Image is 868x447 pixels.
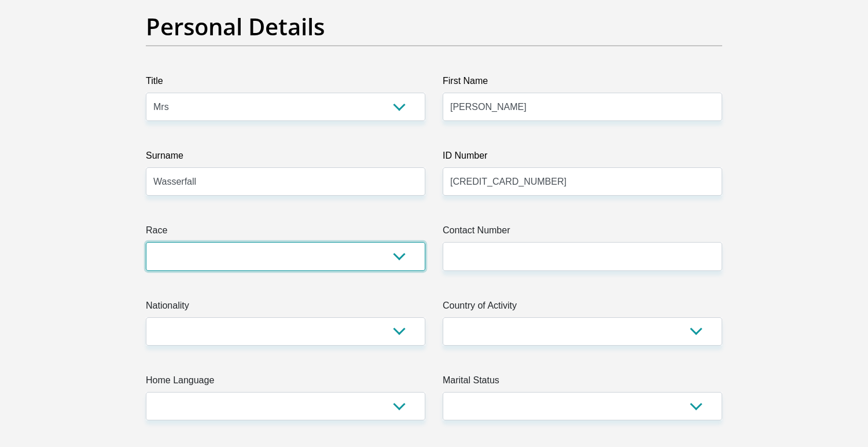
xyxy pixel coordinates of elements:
[443,299,722,317] label: Country of Activity
[443,93,722,121] input: First Name
[443,74,722,93] label: First Name
[146,299,425,317] label: Nationality
[443,373,722,392] label: Marital Status
[146,74,425,93] label: Title
[146,149,425,167] label: Surname
[443,167,722,196] input: ID Number
[443,242,722,270] input: Contact Number
[443,223,722,242] label: Contact Number
[146,13,722,41] h2: Personal Details
[146,223,425,242] label: Race
[146,373,425,392] label: Home Language
[146,167,425,196] input: Surname
[443,149,722,167] label: ID Number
